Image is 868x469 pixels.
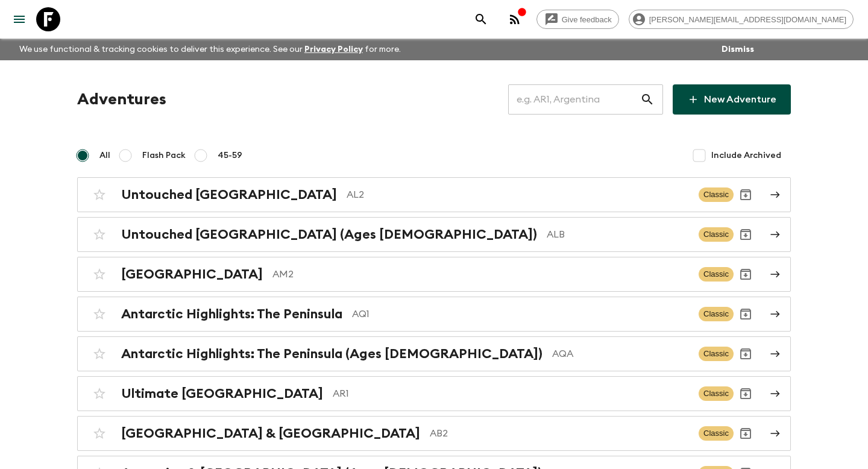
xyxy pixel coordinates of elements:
[121,346,542,362] h2: Antarctic Highlights: The Peninsula (Ages [DEMOGRAPHIC_DATA])
[121,227,537,242] h2: Untouched [GEOGRAPHIC_DATA] (Ages [DEMOGRAPHIC_DATA])
[719,41,757,58] button: Dismiss
[699,347,734,361] span: Classic
[121,187,337,203] h2: Untouched [GEOGRAPHIC_DATA]
[699,386,734,401] span: Classic
[142,150,186,162] span: Flash Pack
[272,267,689,282] p: AM2
[699,267,734,282] span: Classic
[352,307,689,321] p: AQ1
[77,257,791,292] a: [GEOGRAPHIC_DATA]AM2ClassicArchive
[77,217,791,252] a: Untouched [GEOGRAPHIC_DATA] (Ages [DEMOGRAPHIC_DATA])ALBClassicArchive
[547,227,689,242] p: ALB
[673,84,791,115] a: New Adventure
[99,150,110,162] span: All
[77,416,791,451] a: [GEOGRAPHIC_DATA] & [GEOGRAPHIC_DATA]AB2ClassicArchive
[121,386,323,401] h2: Ultimate [GEOGRAPHIC_DATA]
[7,7,31,31] button: menu
[508,83,640,116] input: e.g. AR1, Argentina
[734,262,758,286] button: Archive
[699,307,734,321] span: Classic
[552,347,689,361] p: AQA
[734,183,758,207] button: Archive
[347,187,689,202] p: AL2
[121,306,342,322] h2: Antarctic Highlights: The Peninsula
[77,87,166,112] h1: Adventures
[333,386,689,401] p: AR1
[77,336,791,371] a: Antarctic Highlights: The Peninsula (Ages [DEMOGRAPHIC_DATA])AQAClassicArchive
[734,382,758,406] button: Archive
[121,266,263,282] h2: [GEOGRAPHIC_DATA]
[77,376,791,411] a: Ultimate [GEOGRAPHIC_DATA]AR1ClassicArchive
[699,426,734,441] span: Classic
[430,426,689,441] p: AB2
[77,177,791,212] a: Untouched [GEOGRAPHIC_DATA]AL2ClassicArchive
[218,150,242,162] span: 45-59
[711,150,781,162] span: Include Archived
[643,15,853,24] span: [PERSON_NAME][EMAIL_ADDRESS][DOMAIN_NAME]
[536,10,619,29] a: Give feedback
[14,39,406,60] p: We use functional & tracking cookies to deliver this experience. See our for more.
[121,426,420,441] h2: [GEOGRAPHIC_DATA] & [GEOGRAPHIC_DATA]
[699,227,734,242] span: Classic
[469,7,493,31] button: search adventures
[77,297,791,332] a: Antarctic Highlights: The PeninsulaAQ1ClassicArchive
[304,45,363,54] a: Privacy Policy
[734,302,758,326] button: Archive
[699,187,734,202] span: Classic
[734,421,758,445] button: Archive
[734,222,758,247] button: Archive
[734,342,758,366] button: Archive
[555,15,618,24] span: Give feedback
[629,10,854,29] div: [PERSON_NAME][EMAIL_ADDRESS][DOMAIN_NAME]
